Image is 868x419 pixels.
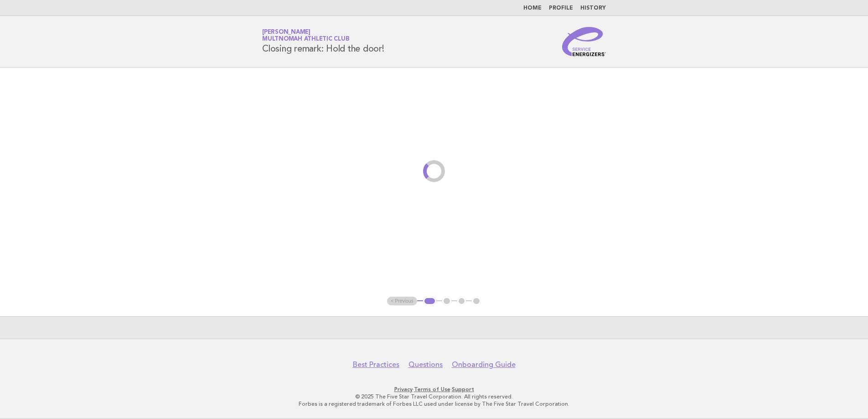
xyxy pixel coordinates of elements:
a: Support [452,386,474,393]
p: · · [155,386,713,393]
p: © 2025 The Five Star Travel Corporation. All rights reserved. [155,393,713,400]
a: Profile [549,5,573,11]
a: Best Practices [353,360,399,369]
img: Service Energizers [562,27,606,56]
a: Home [523,5,542,11]
h1: Closing remark: Hold the door! [262,30,384,53]
a: History [580,5,606,11]
span: Multnomah Athletic Club [262,37,349,42]
a: Privacy [394,386,413,393]
a: Terms of Use [414,386,450,393]
a: Onboarding Guide [452,360,516,369]
a: Questions [408,360,443,369]
a: [PERSON_NAME]Multnomah Athletic Club [262,29,349,42]
p: Forbes is a registered trademark of Forbes LLC used under license by The Five Star Travel Corpora... [155,400,713,408]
